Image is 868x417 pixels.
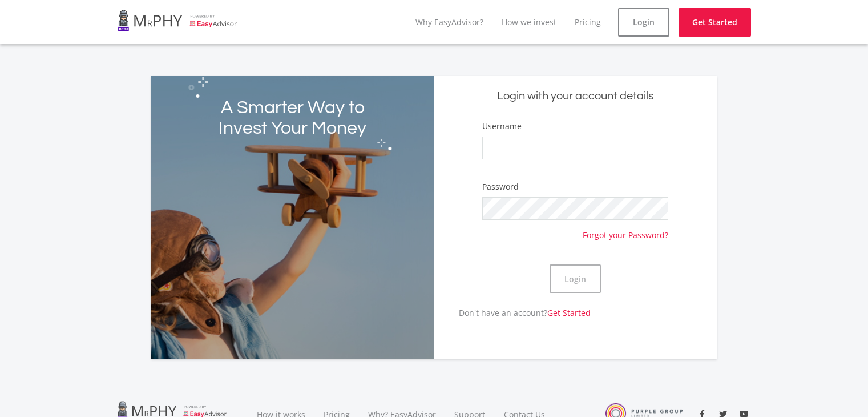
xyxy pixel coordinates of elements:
a: Get Started [679,8,751,37]
a: Why EasyAdvisor? [415,17,483,27]
p: Don't have an account? [434,307,591,319]
a: Pricing [575,17,601,27]
label: Password [482,181,519,193]
h2: A Smarter Way to Invest Your Money [208,98,377,139]
h5: Login with your account details [443,89,708,104]
a: How we invest [502,17,556,27]
a: Get Started [547,307,591,318]
a: Forgot your Password? [583,220,668,241]
label: Username [482,121,522,132]
button: Login [550,264,601,293]
a: Login [618,8,669,37]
